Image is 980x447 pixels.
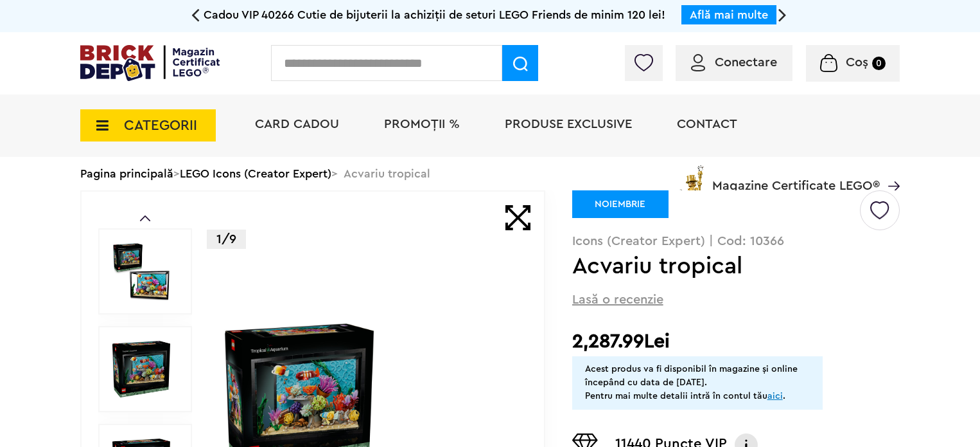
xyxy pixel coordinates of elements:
a: Magazine Certificate LEGO® [880,163,900,176]
span: Cadou VIP 40266 Cutie de bijuterii la achiziții de seturi LEGO Friends de minim 120 lei! [204,9,665,21]
p: 1/9 [207,230,246,249]
a: Card Cadou [255,118,339,131]
a: Prev [140,215,150,221]
a: Produse exclusive [505,118,632,131]
a: Contact [677,118,737,131]
img: Acvariu tropical [112,242,170,300]
small: 0 [872,57,886,70]
h1: Acvariu tropical [572,255,858,278]
div: Acest produs va fi disponibil în magazine și online începând cu data de [DATE]. Pentru mai multe ... [585,363,810,403]
a: PROMOȚII % [384,118,460,131]
a: Află mai multe [690,9,768,21]
p: Icons (Creator Expert) | Cod: 10366 [572,235,900,248]
div: NOIEMBRIE [572,190,669,218]
span: Magazine Certificate LEGO® [712,163,880,192]
h2: 2,287.99Lei [572,330,900,353]
a: Conectare [691,56,777,69]
img: Acvariu tropical [112,340,170,398]
span: Conectare [715,56,777,69]
a: aici [767,392,783,401]
span: CATEGORII [124,118,197,132]
span: Coș [846,56,868,69]
span: Lasă o recenzie [572,291,663,309]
